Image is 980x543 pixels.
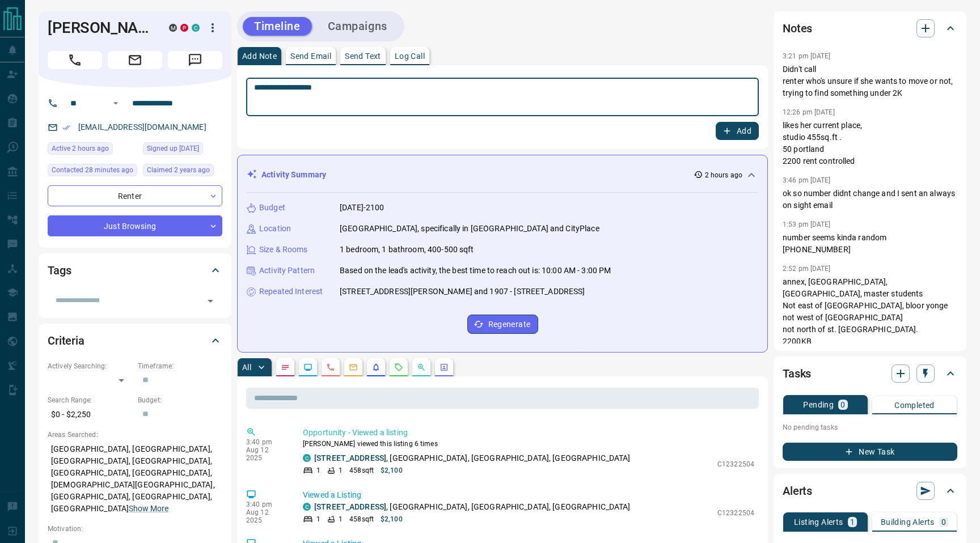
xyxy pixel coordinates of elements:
p: 1 [850,518,855,526]
div: property.ca [180,24,188,32]
p: annex, [GEOGRAPHIC_DATA], [GEOGRAPHIC_DATA], master students Not east of [GEOGRAPHIC_DATA], bloor... [783,276,957,443]
p: 3:40 pm [246,500,286,508]
p: [PERSON_NAME] viewed this listing 6 times [303,439,754,449]
h2: Tasks [783,364,811,383]
p: Size & Rooms [259,244,308,256]
svg: Email Verified [62,124,70,131]
button: Show More [129,503,168,515]
p: Add Note [242,52,277,60]
p: Actively Searching: [48,361,132,371]
span: Active 2 hours ago [52,143,109,154]
p: C12322504 [717,508,754,518]
svg: Requests [394,363,403,372]
p: Aug 12 2025 [246,508,286,524]
h2: Notes [783,19,812,37]
p: Budget: [138,395,222,405]
p: Send Email [290,52,331,60]
button: Campaigns [316,17,399,36]
div: Alerts [783,477,957,504]
p: 1 bedroom, 1 bathroom, 400-500 sqft [340,244,474,256]
div: Tue Jun 20 2023 [143,142,222,158]
button: Open [109,96,122,110]
button: Regenerate [467,315,538,334]
span: Claimed 2 years ago [147,164,210,176]
p: Viewed a Listing [303,489,754,501]
p: Pending [803,401,834,409]
a: [STREET_ADDRESS] [314,502,386,511]
p: , [GEOGRAPHIC_DATA], [GEOGRAPHIC_DATA], [GEOGRAPHIC_DATA] [314,501,631,513]
div: condos.ca [303,503,311,511]
p: 2 hours ago [705,170,742,180]
a: [EMAIL_ADDRESS][DOMAIN_NAME] [78,122,206,131]
div: Tue Aug 12 2025 [48,142,137,158]
p: [GEOGRAPHIC_DATA], specifically in [GEOGRAPHIC_DATA] and CityPlace [340,223,599,235]
p: 1 [339,465,343,476]
p: 1 [316,465,320,476]
p: Log Call [395,52,425,60]
p: Listing Alerts [794,518,843,526]
div: mrloft.ca [169,24,177,32]
p: Areas Searched: [48,430,222,440]
p: , [GEOGRAPHIC_DATA], [GEOGRAPHIC_DATA], [GEOGRAPHIC_DATA] [314,452,631,464]
button: New Task [783,443,957,461]
svg: Listing Alerts [371,363,381,372]
p: Based on the lead's activity, the best time to reach out is: 10:00 AM - 3:00 PM [340,265,611,277]
h2: Alerts [783,482,812,500]
p: [GEOGRAPHIC_DATA], [GEOGRAPHIC_DATA], [GEOGRAPHIC_DATA], [GEOGRAPHIC_DATA], [GEOGRAPHIC_DATA], [G... [48,440,222,518]
div: Notes [783,15,957,42]
svg: Opportunities [417,363,426,372]
h1: [PERSON_NAME] [48,19,152,37]
div: Tasks [783,360,957,387]
p: 3:46 pm [DATE] [783,176,831,184]
button: Add [716,122,759,140]
p: $2,100 [381,465,403,476]
div: condos.ca [303,454,311,462]
div: Renter [48,185,222,206]
div: condos.ca [192,24,200,32]
p: Building Alerts [881,518,935,526]
p: 3:21 pm [DATE] [783,52,831,60]
span: Call [48,51,102,69]
div: Activity Summary2 hours ago [247,164,758,185]
p: Activity Pattern [259,265,315,277]
h2: Tags [48,261,71,279]
span: Contacted 28 minutes ago [52,164,133,176]
p: ok so number didnt change and I sent an always on sight email [783,188,957,211]
div: Tags [48,257,222,284]
p: [DATE]-2100 [340,202,384,214]
p: number seems kinda random [PHONE_NUMBER] [783,232,957,256]
p: Activity Summary [261,169,326,181]
p: 3:40 pm [246,438,286,446]
p: $2,100 [381,514,403,524]
a: [STREET_ADDRESS] [314,453,386,463]
p: Completed [894,401,935,409]
div: Just Browsing [48,215,222,236]
p: 1 [316,514,320,524]
button: Timeline [243,17,312,36]
p: Location [259,223,291,235]
span: Email [108,51,162,69]
p: 12:26 pm [DATE] [783,108,835,116]
h2: Criteria [48,332,85,350]
p: 0 [941,518,946,526]
svg: Notes [281,363,290,372]
button: Open [202,293,218,309]
p: Didn't call renter who's unsure if she wants to move or not, trying to find something under 2K [783,63,957,99]
p: Timeframe: [138,361,222,371]
p: 0 [840,401,845,409]
p: 1:53 pm [DATE] [783,220,831,228]
svg: Agent Actions [440,363,449,372]
p: Repeated Interest [259,286,323,298]
span: Signed up [DATE] [147,143,199,154]
p: likes her current place, studio 455sq.ft . 50 portland 2200 rent controlled [783,120,957,167]
p: Search Range: [48,395,132,405]
span: Message [168,51,222,69]
div: Thu Jun 22 2023 [143,164,222,180]
p: Budget [259,202,285,214]
p: Aug 12 2025 [246,446,286,462]
p: No pending tasks [783,419,957,436]
div: Criteria [48,327,222,354]
p: Send Text [345,52,381,60]
p: 2:52 pm [DATE] [783,265,831,273]
p: C12322504 [717,459,754,469]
